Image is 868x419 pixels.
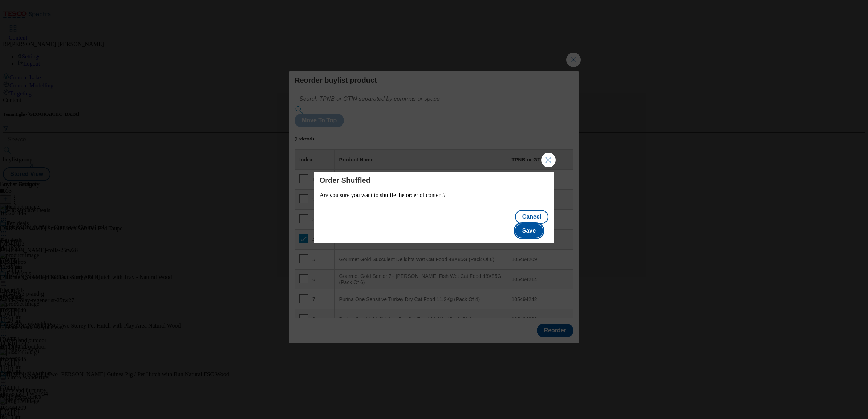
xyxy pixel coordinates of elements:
button: Cancel [515,210,548,224]
h4: Order Shuffled [320,176,548,185]
div: Modal [314,172,554,243]
button: Save [515,224,543,238]
p: Are you sure you want to shuffle the order of content? [320,192,548,198]
button: Close Modal [541,153,556,167]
